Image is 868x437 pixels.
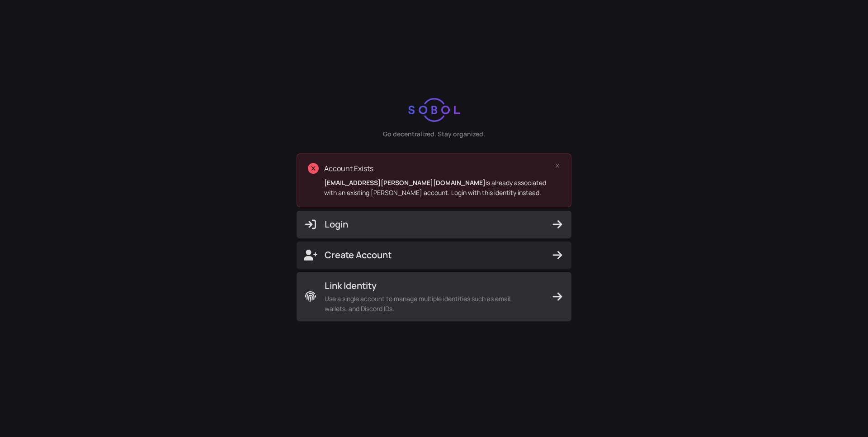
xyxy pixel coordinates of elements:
span: Use a single account to manage multiple identities such as email, wallets, and Discord IDs. [325,294,533,314]
span: Login [304,218,564,231]
span: close [555,163,560,168]
button: Create Account [297,242,571,269]
button: Link IdentityUse a single account to manage multiple identities such as email, wallets, and Disco... [297,272,571,321]
div: Go decentralized. Stay organized. [383,129,485,139]
span: Create Account [304,249,564,261]
strong: [EMAIL_ADDRESS][PERSON_NAME][DOMAIN_NAME] [324,178,486,187]
button: close [555,163,560,169]
span: Link Identity [325,279,533,292]
div: Account Exists [324,163,551,174]
button: Login [297,211,571,238]
img: logo [408,98,460,122]
div: is already associated with an existing [PERSON_NAME] account. Login with this identity instead. [324,178,551,198]
span: close-circle [308,163,319,174]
